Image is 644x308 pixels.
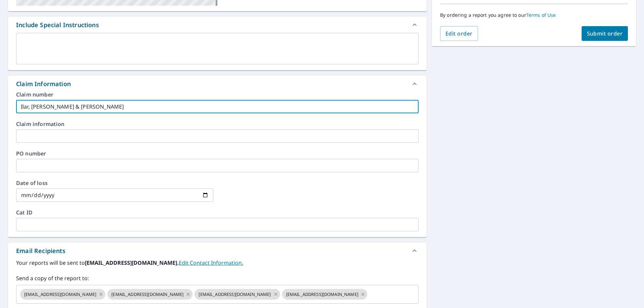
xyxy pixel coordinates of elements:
a: EditContactInfo [179,259,243,266]
div: [EMAIL_ADDRESS][DOMAIN_NAME] [282,289,367,300]
span: [EMAIL_ADDRESS][DOMAIN_NAME] [107,291,187,298]
span: [EMAIL_ADDRESS][DOMAIN_NAME] [282,291,362,298]
label: Send a copy of the report to: [16,274,419,282]
button: Submit order [582,26,628,41]
label: Cat ID [16,210,419,215]
p: By ordering a report you agree to our [440,12,628,18]
label: Your reports will be sent to [16,259,419,267]
div: Email Recipients [8,243,427,259]
div: [EMAIL_ADDRESS][DOMAIN_NAME] [20,289,105,300]
label: Date of loss [16,180,213,186]
span: Edit order [445,30,473,37]
div: Include Special Instructions [8,17,427,33]
a: Terms of Use [526,12,556,18]
div: Email Recipients [16,246,65,255]
div: [EMAIL_ADDRESS][DOMAIN_NAME] [107,289,193,300]
label: Claim number [16,92,419,97]
div: Include Special Instructions [16,20,99,29]
div: Claim Information [16,79,71,88]
div: [EMAIL_ADDRESS][DOMAIN_NAME] [195,289,280,300]
label: PO number [16,151,419,156]
span: Submit order [587,30,623,37]
span: [EMAIL_ADDRESS][DOMAIN_NAME] [20,291,100,298]
b: [EMAIL_ADDRESS][DOMAIN_NAME]. [85,259,179,266]
span: [EMAIL_ADDRESS][DOMAIN_NAME] [195,291,275,298]
label: Claim information [16,121,419,127]
div: Claim Information [8,76,427,92]
button: Edit order [440,26,478,41]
